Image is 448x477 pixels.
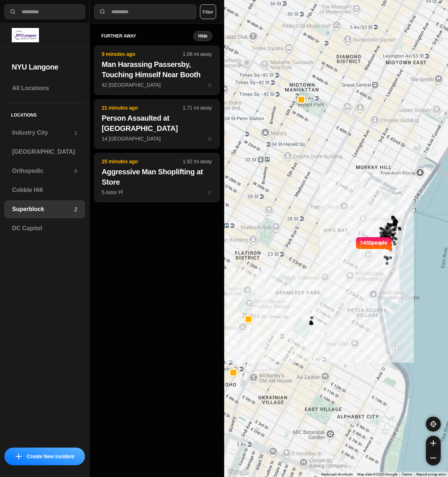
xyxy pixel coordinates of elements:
[4,162,85,180] a: Orthopedic6
[101,33,194,39] h5: further away
[102,50,183,58] p: 9 minutes ago
[12,186,77,195] h3: Cobble Hill
[12,62,78,72] h2: NYU Langone
[102,113,212,134] h2: Person Assaulted at [GEOGRAPHIC_DATA]
[27,453,74,460] p: Create New Incident
[12,147,77,156] h3: [GEOGRAPHIC_DATA]
[226,467,250,477] a: Open this area in Google Maps (opens a new window)
[102,59,212,80] h2: Man Harassing Passersby, Touching Himself Near Booth
[12,128,74,137] h3: Industry City
[426,451,441,465] button: zoom-out
[102,135,212,142] p: 14 [GEOGRAPHIC_DATA]
[355,236,360,252] img: notch
[387,236,393,252] img: notch
[16,453,22,459] img: icon
[102,158,183,165] p: 25 minutes ago
[74,129,77,136] p: 1
[207,136,212,142] span: star
[102,167,212,187] h2: Aggressive Man Shoplifting at Store
[207,189,212,195] span: star
[193,31,212,41] button: Hide
[321,472,353,477] button: Keyboard shortcuts
[102,81,212,89] p: 42 [GEOGRAPHIC_DATA]
[4,220,85,237] a: DC Capitol
[94,153,220,202] button: 25 minutes ago1.92 mi awayAggressive Man Shoplifting at Store5 Astor Plstar
[12,205,74,214] h3: Superblock
[94,82,220,88] a: 9 minutes ago1.08 mi awayMan Harassing Passersby, Touching Himself Near Booth42 [GEOGRAPHIC_DATA]...
[430,440,436,446] img: zoom-in
[226,467,250,477] img: Google
[4,79,85,97] a: All Locations
[102,189,212,196] p: 5 Astor Pl
[402,472,412,476] a: Terms (opens in new tab)
[198,33,207,39] small: Hide
[74,167,77,175] p: 6
[183,158,212,165] p: 1.92 mi away
[94,189,220,195] a: 25 minutes ago1.92 mi awayAggressive Man Shoplifting at Store5 Astor Plstar
[200,4,216,19] button: Filter
[4,448,85,465] button: iconCreate New Incident
[102,104,183,111] p: 21 minutes ago
[183,50,212,58] p: 1.08 mi away
[12,167,74,175] h3: Orthopedic
[9,8,17,15] img: search
[4,200,85,218] a: Superblock2
[99,8,106,15] img: search
[426,436,441,451] button: zoom-in
[12,28,39,42] img: logo
[4,181,85,199] a: Cobble Hill
[94,99,220,149] button: 21 minutes ago1.71 mi awayPerson Assaulted at [GEOGRAPHIC_DATA]14 [GEOGRAPHIC_DATA]star
[183,104,212,111] p: 1.71 mi away
[207,82,212,88] span: star
[416,472,446,476] a: Report a map error
[4,103,85,124] h5: Locations
[94,135,220,142] a: 21 minutes ago1.71 mi awayPerson Assaulted at [GEOGRAPHIC_DATA]14 [GEOGRAPHIC_DATA]star
[94,46,220,95] button: 9 minutes ago1.08 mi awayMan Harassing Passersby, Touching Himself Near Booth42 [GEOGRAPHIC_DATA]...
[430,455,436,461] img: zoom-out
[12,84,77,93] h3: All Locations
[426,417,441,431] button: recenter
[4,124,85,142] a: Industry City1
[430,421,437,427] img: recenter
[360,239,387,255] p: 1453 people
[74,206,77,213] p: 2
[357,472,397,476] span: Map data ©2025 Google
[4,143,85,161] a: [GEOGRAPHIC_DATA]
[12,224,77,233] h3: DC Capitol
